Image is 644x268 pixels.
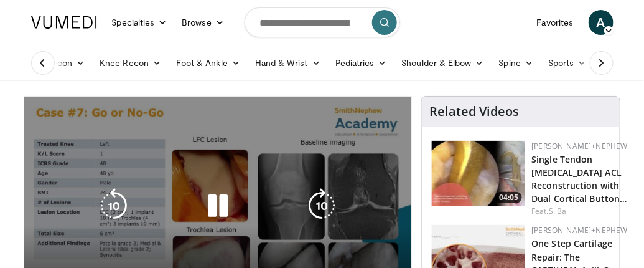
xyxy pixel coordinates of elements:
a: Specialties [105,10,175,35]
img: VuMedi Logo [31,16,97,29]
a: [PERSON_NAME]+Nephew [531,225,627,236]
div: Feat. [531,206,627,217]
input: Search topics, interventions [245,7,400,37]
a: Single Tendon [MEDICAL_DATA] ACL Reconstruction with Dual Cortical Button… [531,153,627,204]
a: Pediatrics [328,50,394,75]
a: Foot & Ankle [169,50,248,75]
h4: Related Videos [429,104,519,119]
span: 04:05 [495,192,522,203]
a: A [589,10,614,35]
a: Spine [492,50,541,75]
a: Favorites [530,10,581,35]
a: Sports [541,50,594,75]
a: S. Ball [549,206,571,216]
a: Shoulder & Elbow [394,50,492,75]
a: Browse [174,10,231,35]
a: Hand & Wrist [248,50,328,75]
a: Knee Recon [92,50,169,75]
img: 47fc3831-2644-4472-a478-590317fb5c48.150x105_q85_crop-smart_upscale.jpg [432,141,525,206]
a: [PERSON_NAME]+Nephew [531,141,627,151]
a: 04:05 [432,141,525,206]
